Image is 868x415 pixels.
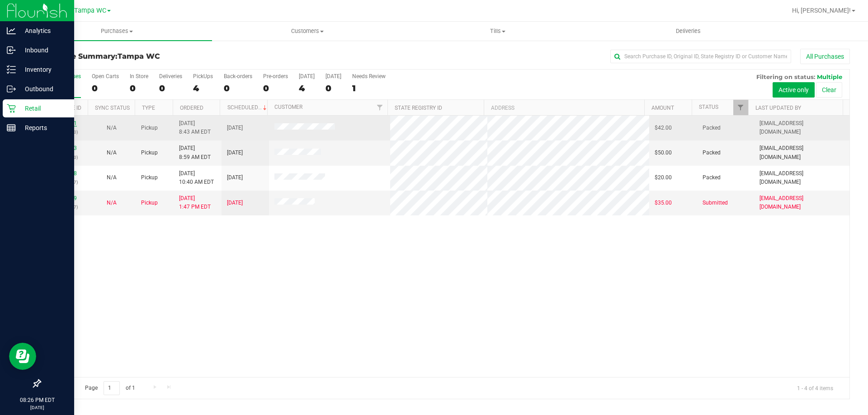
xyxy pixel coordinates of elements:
span: Packed [703,124,721,132]
span: Multiple [817,73,842,80]
span: Tampa WC [74,7,106,14]
button: N/A [107,199,117,207]
span: Pickup [141,124,158,132]
span: 1 - 4 of 4 items [790,381,840,395]
div: Open Carts [92,73,119,79]
div: 4 [299,83,315,93]
span: [DATE] 8:43 AM EDT [179,119,211,136]
h3: Purchase Summary: [40,52,310,61]
input: Search Purchase ID, Original ID, State Registry ID or Customer Name... [610,50,791,63]
span: $50.00 [655,149,672,157]
a: Scheduled [227,104,269,111]
span: Pickup [141,149,158,157]
span: Tills [403,27,592,35]
p: Outbound [16,84,70,94]
a: Last Updated By [755,105,801,111]
span: [DATE] [227,199,243,207]
a: 12013398 [52,170,77,177]
button: All Purchases [800,49,850,64]
p: Inbound [16,45,70,56]
div: 0 [130,83,148,93]
span: Packed [703,173,721,182]
p: Inventory [16,64,70,75]
a: Customers [212,22,402,41]
div: Deliveries [159,73,182,79]
div: Pre-orders [263,73,288,79]
inline-svg: Analytics [7,26,16,35]
button: N/A [107,149,117,157]
a: Tills [402,22,593,41]
span: [EMAIL_ADDRESS][DOMAIN_NAME] [759,144,844,161]
span: Pickup [141,199,158,207]
span: [EMAIL_ADDRESS][DOMAIN_NAME] [759,169,844,187]
span: [DATE] 8:59 AM EDT [179,144,211,161]
inline-svg: Retail [7,104,16,113]
button: N/A [107,124,117,132]
a: Filter [733,100,748,115]
div: 0 [263,83,288,93]
p: 08:26 PM EDT [4,396,70,404]
a: Deliveries [593,22,783,41]
span: Packed [703,149,721,157]
button: N/A [107,173,117,182]
a: 12012741 [52,120,77,126]
div: 1 [352,83,386,93]
span: Not Applicable [107,174,117,181]
span: [DATE] 10:40 AM EDT [179,169,214,187]
div: [DATE] [325,73,341,79]
a: Type [142,105,155,111]
th: Address [484,100,644,116]
span: Filtering on status: [756,73,815,80]
button: Clear [816,82,842,98]
inline-svg: Outbound [7,84,16,93]
div: 0 [224,83,252,93]
span: Hi, [PERSON_NAME]! [792,7,851,14]
a: State Registry ID [395,105,442,111]
span: [DATE] [227,149,243,157]
div: [DATE] [299,73,315,79]
span: [DATE] [227,173,243,182]
inline-svg: Inbound [7,46,16,55]
div: PickUps [193,73,213,79]
span: Customers [212,27,402,35]
a: Sync Status [95,105,130,111]
div: Needs Review [352,73,386,79]
span: Not Applicable [107,200,117,206]
iframe: Resource center [9,343,36,370]
a: Customer [274,104,302,110]
inline-svg: Inventory [7,65,16,74]
a: Purchases [22,22,212,41]
div: 0 [325,83,341,93]
div: In Store [130,73,148,79]
a: Status [699,104,718,110]
a: 12012813 [52,145,77,151]
input: 1 [104,381,120,395]
a: Ordered [180,105,203,111]
span: [DATE] [227,124,243,132]
span: Submitted [703,199,728,207]
a: Filter [373,100,387,115]
span: Not Applicable [107,125,117,131]
div: 4 [193,83,213,93]
span: Page of 1 [77,381,142,395]
div: 0 [159,83,182,93]
div: 0 [92,83,119,93]
span: [EMAIL_ADDRESS][DOMAIN_NAME] [759,194,844,211]
span: Pickup [141,173,158,182]
inline-svg: Reports [7,123,16,132]
p: [DATE] [4,404,70,411]
span: $35.00 [655,199,672,207]
span: [DATE] 1:47 PM EDT [179,194,211,211]
span: Purchases [22,27,212,35]
p: Reports [16,122,70,133]
a: Amount [651,105,674,111]
span: Deliveries [664,27,713,35]
span: $20.00 [655,173,672,182]
a: 12015559 [52,195,77,201]
span: Not Applicable [107,149,117,156]
p: Retail [16,103,70,114]
span: [EMAIL_ADDRESS][DOMAIN_NAME] [759,119,844,136]
button: Active only [773,82,815,98]
div: Back-orders [224,73,252,79]
p: Analytics [16,25,70,36]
